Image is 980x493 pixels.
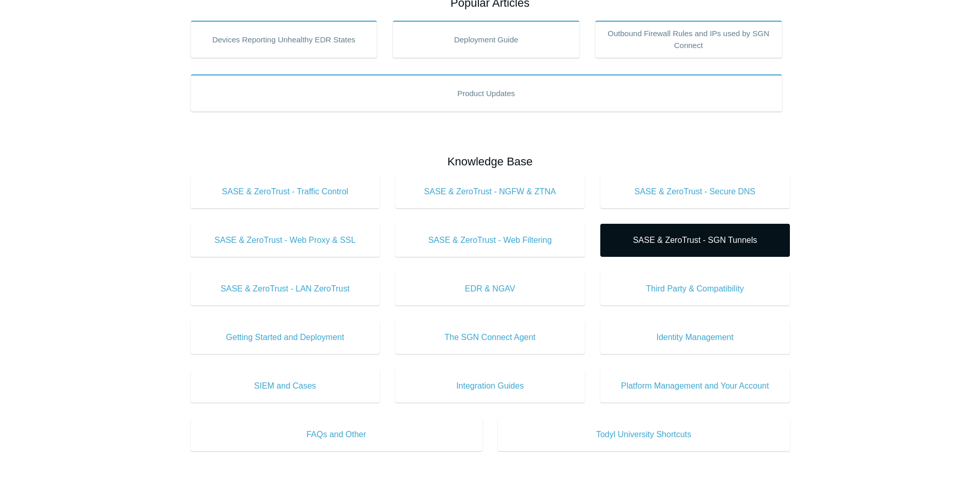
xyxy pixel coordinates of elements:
a: EDR & NGAV [395,272,585,305]
span: The SGN Connect Agent [411,331,569,344]
span: Platform Management and Your Account [616,380,774,392]
span: Todyl University Shortcuts [514,428,774,441]
span: SASE & ZeroTrust - Web Proxy & SSL [206,234,365,246]
a: Deployment Guide [393,21,580,58]
span: Integration Guides [411,380,569,392]
a: Identity Management [600,321,790,354]
a: Third Party & Compatibility [600,272,790,305]
span: EDR & NGAV [411,283,569,295]
span: SIEM and Cases [206,380,365,392]
a: SASE & ZeroTrust - SGN Tunnels [600,224,790,257]
a: The SGN Connect Agent [395,321,585,354]
span: SASE & ZeroTrust - NGFW & ZTNA [411,186,569,198]
span: SASE & ZeroTrust - Web Filtering [411,234,569,246]
a: Todyl University Shortcuts [498,418,790,451]
a: Integration Guides [395,369,585,403]
span: FAQs and Other [206,428,467,441]
a: SIEM and Cases [191,369,380,403]
span: SASE & ZeroTrust - Secure DNS [616,186,774,198]
a: Outbound Firewall Rules and IPs used by SGN Connect [595,21,782,58]
a: SASE & ZeroTrust - LAN ZeroTrust [191,272,380,305]
a: Platform Management and Your Account [600,369,790,403]
span: SASE & ZeroTrust - Traffic Control [206,186,365,198]
span: Getting Started and Deployment [206,331,365,344]
a: Devices Reporting Unhealthy EDR States [191,21,378,58]
a: SASE & ZeroTrust - Web Proxy & SSL [191,224,380,257]
h2: Knowledge Base [191,153,790,170]
a: Getting Started and Deployment [191,321,380,354]
span: SASE & ZeroTrust - LAN ZeroTrust [206,283,365,295]
a: Product Updates [191,74,782,112]
a: SASE & ZeroTrust - Web Filtering [395,224,585,257]
a: SASE & ZeroTrust - Traffic Control [191,175,380,208]
span: SASE & ZeroTrust - SGN Tunnels [616,234,774,246]
span: Third Party & Compatibility [616,283,774,295]
a: SASE & ZeroTrust - NGFW & ZTNA [395,175,585,208]
span: Identity Management [616,331,774,344]
a: FAQs and Other [191,418,483,451]
a: SASE & ZeroTrust - Secure DNS [600,175,790,208]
